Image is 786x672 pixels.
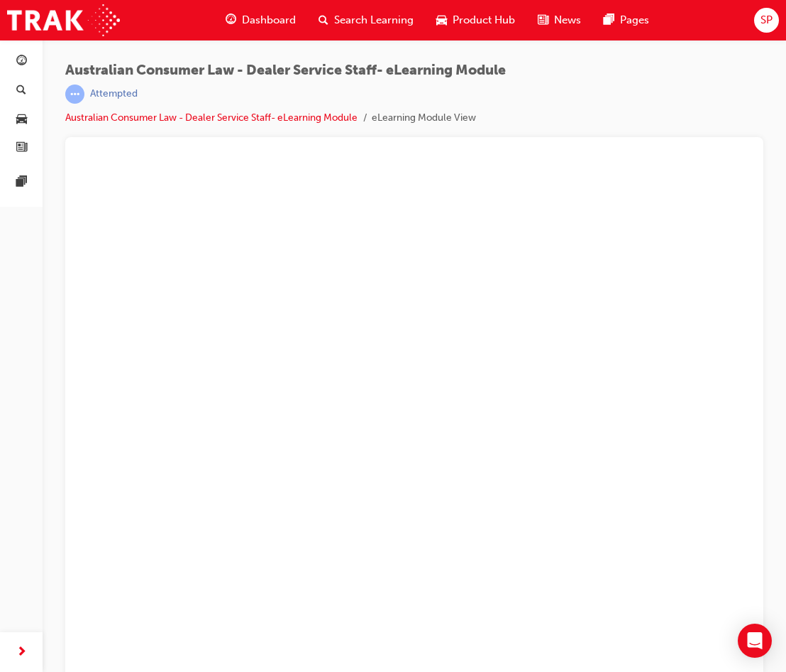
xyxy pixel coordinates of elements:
[226,11,236,29] span: guage-icon
[16,113,27,126] span: car-icon
[90,87,138,101] div: Attempted
[604,11,614,29] span: pages-icon
[738,624,772,658] div: Open Intercom Messenger
[16,142,27,155] span: news-icon
[453,12,515,28] span: Product Hub
[214,6,307,35] a: guage-iconDashboard
[620,12,649,28] span: Pages
[538,11,548,29] span: news-icon
[16,176,27,189] span: pages-icon
[16,644,27,661] span: next-icon
[425,6,526,35] a: car-iconProduct Hub
[65,63,506,79] span: Australian Consumer Law - Dealer Service Staff- eLearning Module
[16,85,26,97] span: search-icon
[372,110,476,126] li: eLearning Module View
[526,6,592,35] a: news-iconNews
[65,85,84,104] span: learningRecordVerb_ATTEMPT-icon
[307,6,425,35] a: search-iconSearch Learning
[7,4,120,36] img: Trak
[760,12,773,28] span: SP
[334,12,414,28] span: Search Learning
[592,6,660,35] a: pages-iconPages
[436,11,447,29] span: car-icon
[754,8,779,33] button: SP
[65,112,358,124] a: Australian Consumer Law - Dealer Service Staff- eLearning Module
[554,12,581,28] span: News
[242,12,296,28] span: Dashboard
[319,11,328,29] span: search-icon
[16,55,27,68] span: guage-icon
